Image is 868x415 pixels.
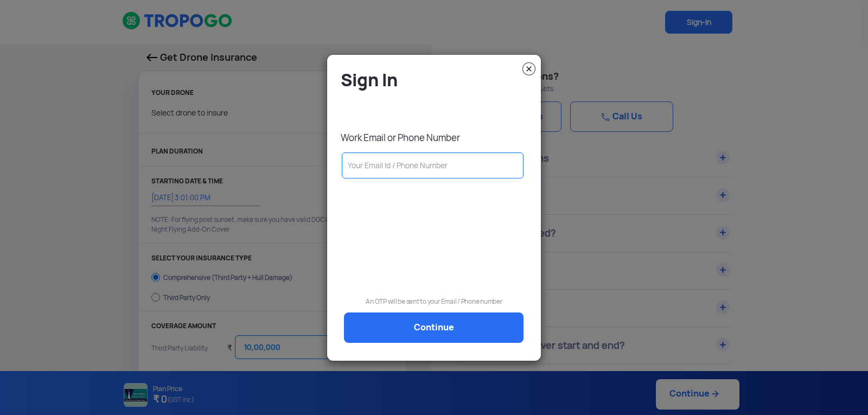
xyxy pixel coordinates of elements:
p: An OTP will be sent to your Email / Phone number [335,296,533,307]
p: Work Email or Phone Number [341,132,533,144]
input: Your Email Id / Phone Number [342,152,524,178]
img: close [522,62,535,75]
h4: Sign In [341,69,533,91]
a: Continue [344,312,524,343]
